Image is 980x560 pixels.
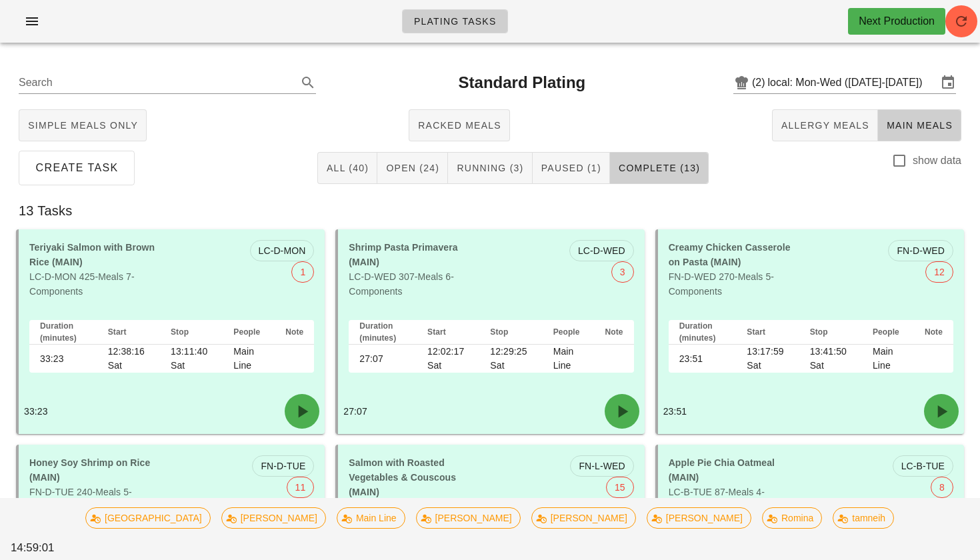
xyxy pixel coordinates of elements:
[842,508,886,528] span: tamneih
[223,345,275,373] td: Main Line
[349,320,417,345] th: Duration (minutes)
[160,320,223,345] th: Stop
[417,120,501,131] span: Racked Meals
[658,389,964,434] div: 23:51
[341,232,491,307] div: LC-D-WED 307-Meals 6-Components
[533,152,610,184] button: Paused (1)
[479,345,542,373] td: 12:29:25 Sat
[610,152,709,184] button: Complete (13)
[97,320,160,345] th: Start
[27,120,138,131] span: Simple Meals Only
[417,320,479,345] th: Start
[862,345,914,373] td: Main Line
[448,152,532,184] button: Running (3)
[540,508,627,528] span: [PERSON_NAME]
[661,447,811,522] div: LC-B-TUE 87-Meals 4-Components
[543,345,595,373] td: Main Line
[736,345,799,373] td: 13:17:59 Sat
[886,120,953,131] span: Main Meals
[385,163,439,173] span: Open (24)
[459,71,586,95] h2: Standard Plating
[97,345,160,373] td: 12:38:16 Sat
[338,389,644,434] div: 27:07
[29,242,155,267] b: Teriyaki Salmon with Brown Rice (MAIN)
[345,508,397,528] span: Main Line
[862,320,914,345] th: People
[259,241,306,261] span: LC-D-MON
[19,151,135,185] button: Create Task
[799,320,862,345] th: Stop
[29,457,150,483] b: Honey Soy Shrimp on Rice (MAIN)
[897,241,945,261] span: FN-D-WED
[669,242,791,267] b: Creamy Chicken Casserole on Pasta (MAIN)
[21,447,172,522] div: FN-D-TUE 240-Meals 5-Components
[402,9,508,33] a: Plating Tasks
[934,262,945,282] span: 12
[19,389,325,434] div: 33:23
[781,120,869,131] span: Allergy Meals
[615,477,625,497] span: 15
[456,163,523,173] span: Running (3)
[901,456,945,476] span: LC-B-TUE
[29,345,97,373] td: 33:23
[425,508,512,528] span: [PERSON_NAME]
[543,320,595,345] th: People
[669,320,737,345] th: Duration (minutes)
[29,320,97,345] th: Duration (minutes)
[223,320,275,345] th: People
[417,345,479,373] td: 12:02:17 Sat
[655,508,743,528] span: [PERSON_NAME]
[160,345,223,373] td: 13:11:40 Sat
[771,508,813,528] span: Romina
[349,457,456,497] b: Salmon with Roasted Vegetables & Couscous (MAIN)
[661,232,811,307] div: FN-D-WED 270-Meals 5-Components
[799,345,862,373] td: 13:41:50 Sat
[94,508,202,528] span: [GEOGRAPHIC_DATA]
[261,456,305,476] span: FN-D-TUE
[878,109,961,141] button: Main Meals
[341,447,491,537] div: FN-L-WED 178-Meals 6-Components
[230,508,317,528] span: [PERSON_NAME]
[913,154,961,167] label: show data
[772,109,878,141] button: Allergy Meals
[317,152,377,184] button: All (40)
[939,477,945,497] span: 8
[479,320,542,345] th: Stop
[859,13,935,29] div: Next Production
[409,109,510,141] button: Racked Meals
[275,320,314,345] th: Note
[595,320,634,345] th: Note
[300,262,305,282] span: 1
[377,152,448,184] button: Open (24)
[541,163,601,173] span: Paused (1)
[326,163,369,173] span: All (40)
[579,456,625,476] span: FN-L-WED
[669,457,775,483] b: Apple Pie Chia Oatmeal (MAIN)
[914,320,953,345] th: Note
[618,163,700,173] span: Complete (13)
[35,162,119,174] span: Create Task
[295,477,306,497] span: 11
[8,189,972,232] div: 13 Tasks
[413,16,497,27] span: Plating Tasks
[578,241,625,261] span: LC-D-WED
[752,76,768,89] div: (2)
[736,320,799,345] th: Start
[349,345,417,373] td: 27:07
[19,109,147,141] button: Simple Meals Only
[349,242,457,267] b: Shrimp Pasta Primavera (MAIN)
[669,345,737,373] td: 23:51
[8,537,89,559] div: 14:59:01
[21,232,172,307] div: LC-D-MON 425-Meals 7-Components
[620,262,625,282] span: 3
